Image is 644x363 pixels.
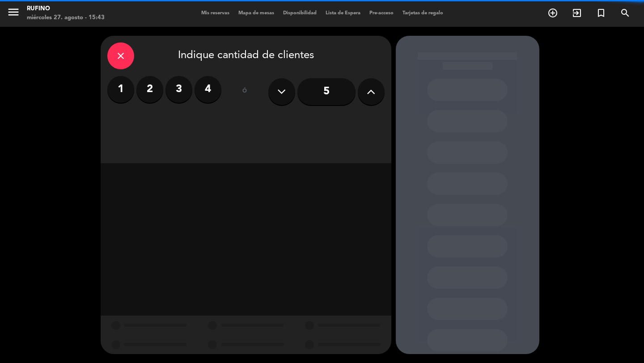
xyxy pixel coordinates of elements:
div: Rufino [27,4,105,13]
i: close [115,51,126,61]
div: miércoles 27. agosto - 15:43 [27,13,105,22]
button: menu [7,5,20,22]
span: Tarjetas de regalo [398,11,448,16]
label: 1 [107,76,134,103]
i: exit_to_app [572,8,582,18]
span: Lista de Espera [321,11,365,16]
span: Disponibilidad [279,11,321,16]
div: ó [230,76,259,107]
label: 4 [195,76,221,103]
i: search [620,8,631,18]
i: turned_in_not [596,8,606,18]
span: Mis reservas [197,11,234,16]
label: 2 [136,76,163,103]
div: Indique cantidad de clientes [107,42,385,69]
span: Pre-acceso [365,11,398,16]
i: menu [7,5,20,19]
span: Mapa de mesas [234,11,279,16]
i: add_circle_outline [547,8,558,18]
label: 3 [165,76,192,103]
